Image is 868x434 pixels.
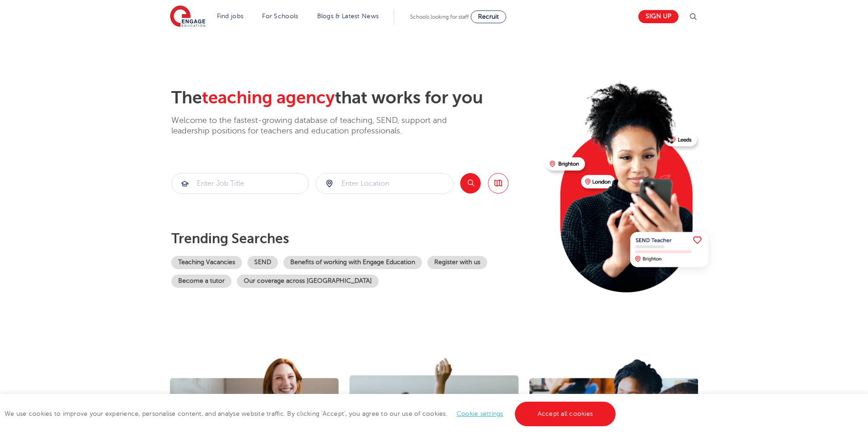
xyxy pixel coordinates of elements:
[317,13,379,20] a: Blogs & Latest News
[478,13,499,20] span: Recruit
[5,410,618,417] span: We use cookies to improve your experience, personalise content, and analyse website traffic. By c...
[171,87,539,108] h2: The that works for you
[171,230,539,247] p: Trending searches
[638,10,678,23] a: Sign up
[460,173,481,194] button: Search
[283,256,422,269] a: Benefits of working with Engage Education
[217,13,244,20] a: Find jobs
[237,275,379,288] a: Our coverage across [GEOGRAPHIC_DATA]
[170,5,205,28] img: Engage Education
[202,88,335,107] span: teaching agency
[262,13,298,20] a: For Schools
[171,173,309,194] div: Submit
[171,275,231,288] a: Become a tutor
[316,174,453,194] input: Submit
[471,10,506,23] a: Recruit
[171,115,472,137] p: Welcome to the fastest-growing database of teaching, SEND, support and leadership positions for t...
[457,410,503,417] a: Cookie settings
[171,256,242,269] a: Teaching Vacancies
[515,402,616,426] a: Accept all cookies
[247,256,278,269] a: SEND
[172,174,308,194] input: Submit
[316,173,453,194] div: Submit
[427,256,487,269] a: Register with us
[410,14,469,20] span: Schools looking for staff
